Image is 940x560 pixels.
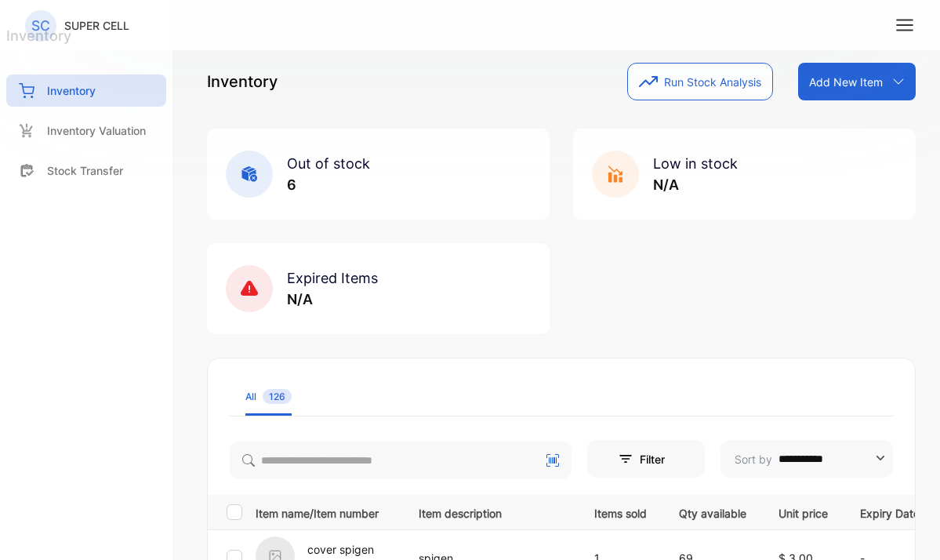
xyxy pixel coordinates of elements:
[419,502,562,522] p: Item description
[31,16,50,36] p: SC
[287,289,378,310] p: N/A
[47,162,123,179] p: Stock Transfer
[47,82,96,99] p: Inventory
[287,174,370,195] p: 6
[735,451,772,467] p: Sort by
[860,502,920,522] p: Expiry Date
[653,174,738,195] p: N/A
[256,502,399,522] p: Item name/Item number
[307,541,379,558] p: cover spigen
[64,17,129,34] p: SUPER CELL
[47,122,146,139] p: Inventory Valuation
[6,155,166,187] a: Stock Transfer
[287,155,370,172] span: Out of stock
[6,75,166,107] a: Inventory
[594,502,647,522] p: Items sold
[263,389,292,404] span: 126
[679,502,746,522] p: Qty available
[653,155,738,172] span: Low in stock
[287,270,378,286] span: Expired Items
[809,74,883,90] p: Add New Item
[778,502,828,522] p: Unit price
[245,390,292,404] div: All
[720,440,893,478] button: Sort by
[207,70,278,93] p: Inventory
[6,115,166,147] a: Inventory Valuation
[627,63,773,100] button: Run Stock Analysis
